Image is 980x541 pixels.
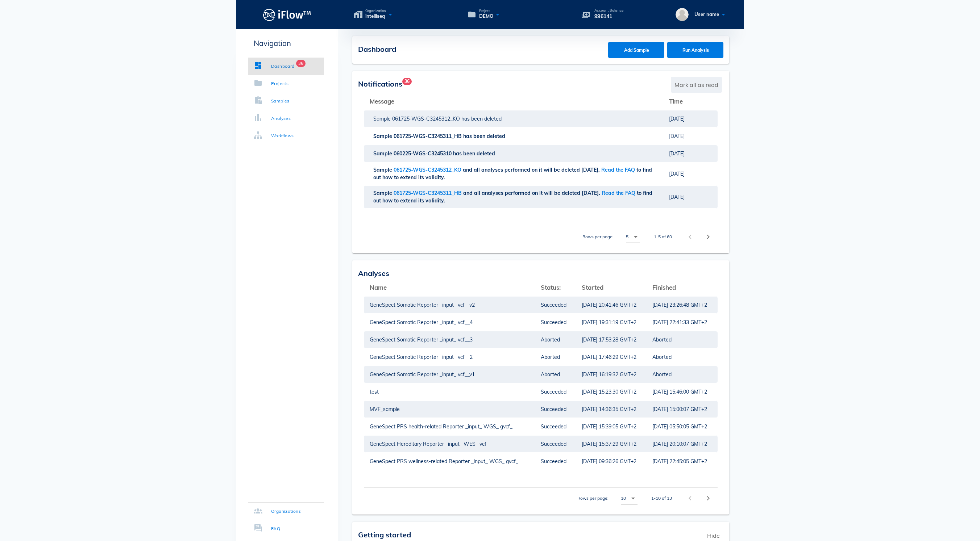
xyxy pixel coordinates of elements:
[364,435,535,453] td: GeneSpect Hereditary Reporter _input_ WES_ vcf_
[271,525,280,532] div: FAQ
[364,366,535,383] td: GeneSpect Somatic Reporter _input_ vcf__v1
[463,133,507,139] span: has been deleted
[647,383,718,400] td: [DATE] 15:46:00 GMT+2
[647,435,718,453] td: [DATE] 20:10:07 GMT+2
[364,314,535,331] td: GeneSpect Somatic Reporter _input_ vcf__4
[647,418,718,435] td: [DATE] 05:50:05 GMT+2
[576,383,647,400] td: [DATE] 15:23:30 GMT+2
[654,234,672,240] div: 1-5 of 60
[621,495,626,502] div: 10
[594,12,623,20] p: 996141
[647,296,718,314] td: [DATE] 23:26:48 GMT+2
[647,400,718,418] td: [DATE] 15:00:07 GMT+2
[608,42,664,58] button: Add Sample
[271,63,295,70] div: Dashboard
[669,116,685,122] span: [DATE]
[365,9,386,13] span: Organization
[576,314,647,331] td: [DATE] 19:31:19 GMT+2
[647,453,718,470] td: [DATE] 22:45:05 GMT+2
[631,232,640,241] i: arrow_drop_down
[582,284,603,291] span: Started
[669,97,683,105] span: Time
[364,296,535,314] td: GeneSpect Somatic Reporter _input_ vcf__v2
[576,366,647,383] td: [DATE] 16:19:32 GMT+2
[647,314,718,331] td: [DATE] 22:41:33 GMT+2
[576,331,647,348] td: [DATE] 17:53:28 GMT+2
[535,435,576,453] td: Succeeded
[615,47,657,53] span: Add Sample
[535,453,576,470] td: Succeeded
[364,400,535,418] td: MVF_sample
[576,296,647,314] td: [DATE] 20:41:46 GMT+2
[271,115,291,122] div: Analyses
[358,45,396,54] span: Dashboard
[669,171,685,177] span: [DATE]
[358,269,389,278] span: Analyses
[535,314,576,331] td: Succeeded
[651,495,672,502] div: 1-10 of 13
[576,400,647,418] td: [DATE] 14:36:35 GMT+2
[535,418,576,435] td: Succeeded
[576,435,647,453] td: [DATE] 15:37:29 GMT+2
[365,13,386,20] span: intelliseq
[704,494,713,503] i: chevron_right
[594,9,623,12] p: Account Balance
[394,133,463,139] span: 061725-WGS-C3245311_HB
[535,331,576,348] td: Aborted
[582,226,640,247] div: Rows per page:
[576,453,647,470] td: [DATE] 09:36:26 GMT+2
[461,116,503,122] span: has been deleted
[663,93,718,110] th: Time: Not sorted. Activate to sort ascending.
[535,296,576,314] td: Succeeded
[669,194,685,200] span: [DATE]
[392,116,461,122] span: 061725-WGS-C3245312_KO
[647,331,718,348] td: Aborted
[248,38,324,49] p: Navigation
[358,79,402,88] span: Notifications
[669,150,685,157] span: [DATE]
[402,78,412,85] span: Badge
[676,8,689,21] img: User name
[626,231,640,243] div: 5Rows per page:
[373,190,394,196] span: Sample
[674,47,717,53] span: Run Analysis
[364,331,535,348] td: GeneSpect Somatic Reporter _input_ vcf__3
[647,366,718,383] td: Aborted
[576,418,647,435] td: [DATE] 15:39:05 GMT+2
[647,279,718,296] th: Finished: Not sorted. Activate to sort ascending.
[271,97,290,105] div: Samples
[370,97,394,105] span: Message
[370,284,387,291] span: Name
[271,132,294,139] div: Workflows
[373,133,394,139] span: Sample
[479,9,493,13] span: Project
[535,366,576,383] td: Aborted
[626,234,628,240] div: 5
[394,150,453,157] span: 060225-WGS-C3245310
[394,167,463,173] span: 061725-WGS-C3245312_KO
[535,383,576,400] td: Succeeded
[373,150,394,157] span: Sample
[702,492,715,505] button: Next page
[373,167,394,173] span: Sample
[704,232,713,241] i: chevron_right
[535,400,576,418] td: Succeeded
[629,494,638,503] i: arrow_drop_down
[669,133,685,139] span: [DATE]
[463,167,601,173] span: and all analyses performed on it will be deleted [DATE].
[364,279,535,296] th: Name: Not sorted. Activate to sort ascending.
[373,116,392,122] span: Sample
[671,77,722,93] span: Mark all as read
[271,508,301,515] div: Organizations
[364,418,535,435] td: GeneSpect PRS health-related Reporter _input_ WGS_ gvcf_
[364,93,663,110] th: Message
[364,383,535,400] td: test
[394,190,463,196] span: 061725-WGS-C3245311_HB
[296,60,306,67] span: Badge
[358,530,411,539] span: Getting started
[364,453,535,470] td: GeneSpect PRS wellness-related Reporter _input_ WGS_ gvcf_
[694,11,719,17] span: User name
[479,13,493,20] span: DEMO
[236,7,338,23] a: Logo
